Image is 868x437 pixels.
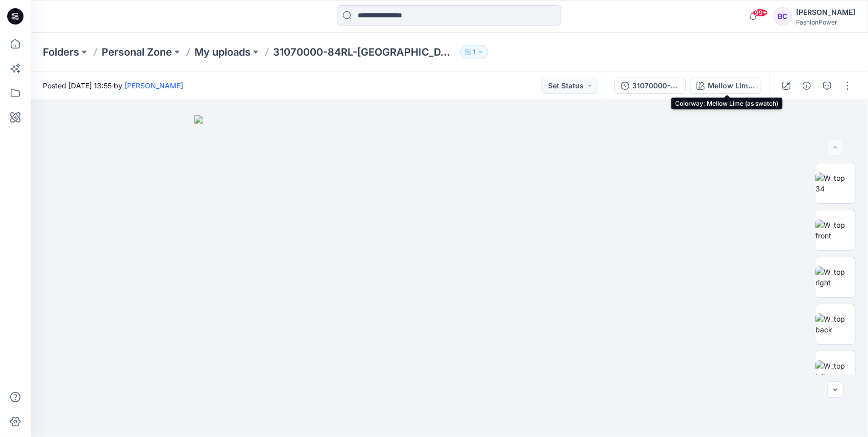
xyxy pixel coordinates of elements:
[194,115,705,437] img: eyJhbGciOiJIUzI1NiIsImtpZCI6IjAiLCJzbHQiOiJzZXMiLCJ0eXAiOiJKV1QifQ.eyJkYXRhIjp7InR5cGUiOiJzdG9yYW...
[690,78,761,94] button: Mellow Lime (as swatch)
[708,80,755,91] div: Mellow Lime (as swatch)
[815,173,855,194] img: W_top 34
[632,80,679,91] div: 31070000-84RL-Roa
[796,6,855,18] div: [PERSON_NAME]
[125,81,183,90] a: [PERSON_NAME]
[753,9,768,17] span: 99+
[102,45,172,59] a: Personal Zone
[43,45,79,59] a: Folders
[614,78,686,94] button: 31070000-84RL-[GEOGRAPHIC_DATA]
[815,313,855,335] img: W_top back
[815,266,855,288] img: W_top right
[43,80,183,91] span: Posted [DATE] 13:55 by
[460,45,488,59] button: 1
[273,45,456,59] p: 31070000-84RL-[GEOGRAPHIC_DATA]
[815,360,855,382] img: W_top left
[774,7,792,26] div: BC
[473,46,476,58] p: 1
[799,78,815,94] button: Details
[815,220,855,241] img: W_top front
[194,45,251,59] a: My uploads
[796,18,855,26] div: FashionPower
